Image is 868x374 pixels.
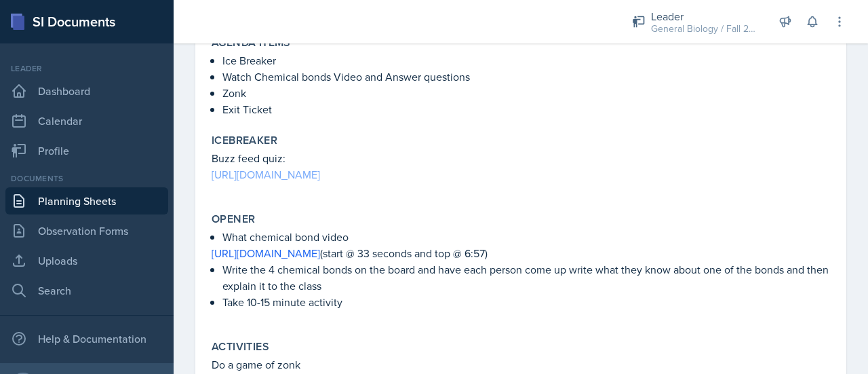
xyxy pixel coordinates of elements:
p: Ice Breaker [222,52,830,69]
a: [URL][DOMAIN_NAME] [212,246,320,261]
p: Buzz feed quiz: [212,150,830,166]
p: Exit Ticket [222,101,830,117]
p: (start @ 33 seconds and top @ 6:57) [212,245,830,261]
div: Leader [5,62,168,75]
div: Documents [5,172,168,185]
p: Take 10-15 minute activity [222,294,830,310]
a: Observation Forms [5,217,168,244]
label: Agenda items [212,36,291,50]
p: Zonk [222,85,830,101]
div: Leader [651,8,759,24]
p: What chemical bond video [222,229,830,245]
a: Uploads [5,247,168,274]
a: Calendar [5,107,168,134]
a: Planning Sheets [5,187,168,214]
a: Search [5,277,168,304]
p: Write the 4 chemical bonds on the board and have each person come up write what they know about o... [222,261,830,294]
p: Watch Chemical bonds Video and Answer questions [222,69,830,85]
div: Help & Documentation [5,325,168,352]
label: Icebreaker [212,134,277,147]
a: [URL][DOMAIN_NAME] [212,167,320,182]
a: Profile [5,137,168,164]
div: General Biology / Fall 2025 [651,22,759,36]
label: Opener [212,212,255,226]
a: Dashboard [5,77,168,105]
p: Do a game of zonk [212,356,830,373]
label: Activities [212,340,269,354]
